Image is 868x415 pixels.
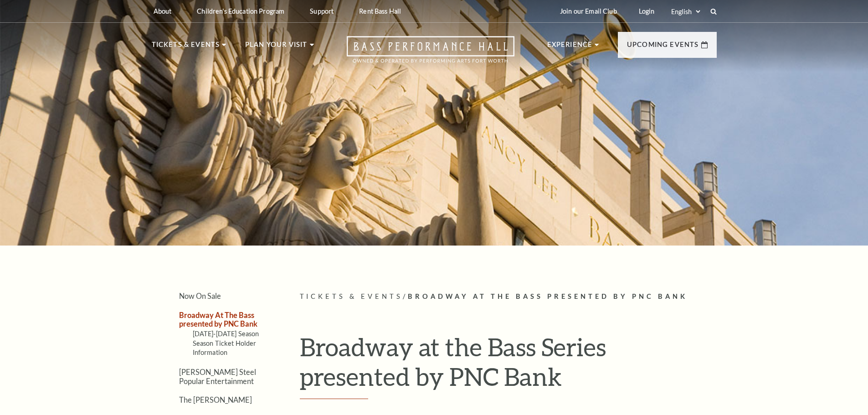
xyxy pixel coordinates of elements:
p: Experience [547,39,593,56]
h1: Broadway at the Bass Series presented by PNC Bank [300,332,717,399]
select: Select: [669,7,702,16]
span: Tickets & Events [300,292,403,300]
p: / [300,291,717,302]
a: [DATE]-[DATE] Season [193,330,259,338]
p: Upcoming Events [627,39,699,56]
p: Children's Education Program [197,7,284,15]
span: Broadway At The Bass presented by PNC Bank [408,292,688,300]
a: Season Ticket Holder Information [193,339,257,356]
p: About [154,7,172,15]
p: Rent Bass Hall [359,7,401,15]
p: Support [310,7,334,15]
a: [PERSON_NAME] Steel Popular Entertainment [179,368,256,385]
a: Now On Sale [179,292,221,300]
a: The [PERSON_NAME] [179,395,252,404]
a: Broadway At The Bass presented by PNC Bank [179,311,257,328]
p: Plan Your Visit [245,39,308,56]
p: Tickets & Events [152,39,220,56]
